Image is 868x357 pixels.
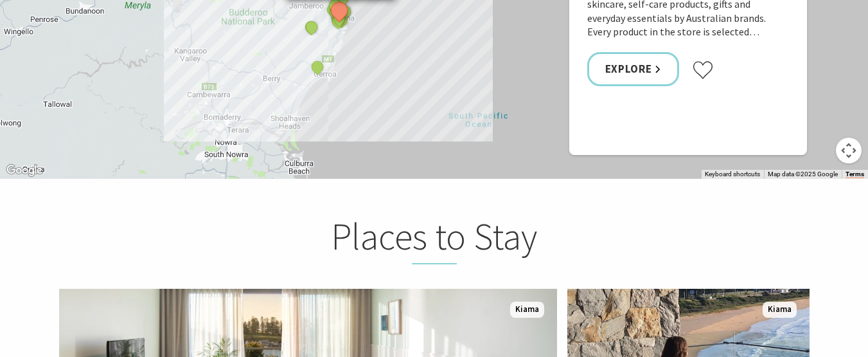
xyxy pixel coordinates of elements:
span: Map data ©2025 Google [768,170,838,178]
button: Click to favourite The Sea & Beau [692,60,714,80]
button: See detail about Saddleback Mountain Lookout, Kiama [303,19,319,35]
span: Kiama [763,302,797,318]
button: See detail about Surf Camp Australia [309,59,326,76]
button: See detail about Bonaira Native Gardens, Kiama [331,10,348,27]
h2: Places to Stay [182,214,686,264]
img: Google [3,162,46,179]
a: Terms (opens in new tab) [846,170,864,178]
button: Keyboard shortcuts [705,170,760,179]
button: Map camera controls [836,138,862,163]
a: Click to see this area on Google Maps [3,162,46,179]
span: Kiama [510,302,544,318]
a: Explore [587,52,680,86]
